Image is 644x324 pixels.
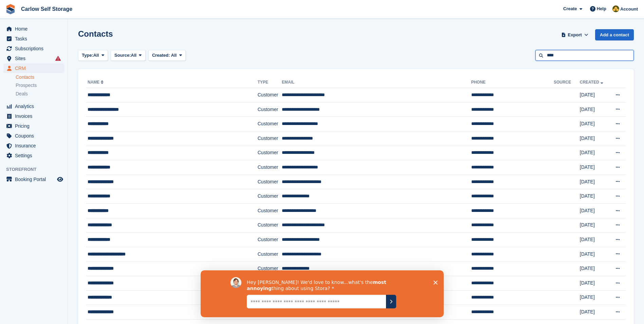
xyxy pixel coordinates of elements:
a: Name [88,80,105,85]
th: Type [258,77,282,88]
span: Home [15,24,56,34]
span: Sites [15,54,56,63]
a: menu [3,141,64,150]
td: [DATE] [580,131,609,146]
td: [DATE] [580,218,609,233]
img: stora-icon-8386f47178a22dfd0bd8f6a31ec36ba5ce8667c1dd55bd0f319d3a0aa187defe.svg [5,4,16,14]
td: Customer [258,175,282,189]
a: Prospects [16,82,64,89]
td: Customer [258,146,282,160]
td: [DATE] [580,290,609,305]
span: Prospects [16,82,37,89]
td: [DATE] [580,305,609,320]
span: Pricing [15,121,56,131]
td: [DATE] [580,88,609,103]
a: menu [3,44,64,53]
th: Source [554,77,580,88]
a: Created [580,80,605,85]
td: [DATE] [580,276,609,290]
span: Analytics [15,102,56,111]
td: [DATE] [580,203,609,218]
h1: Contacts [78,29,113,38]
td: [DATE] [580,262,609,276]
span: Booking Portal [15,175,56,184]
a: menu [3,175,64,184]
button: Created: All [148,50,186,61]
a: menu [3,64,64,73]
a: menu [3,151,64,160]
a: Preview store [56,175,64,183]
a: Carlow Self Storage [18,3,75,15]
a: menu [3,131,64,141]
span: CRM [15,64,56,73]
button: Export [560,29,590,40]
span: Create [563,5,577,12]
iframe: Survey by David from Stora [201,270,444,317]
a: menu [3,54,64,63]
td: Customer [258,218,282,233]
td: [DATE] [580,247,609,262]
td: Customer [258,247,282,262]
span: Deals [16,91,28,97]
span: Subscriptions [15,44,56,53]
a: menu [3,121,64,131]
span: Source: [114,52,131,59]
span: Account [620,6,638,13]
span: All [131,52,137,59]
td: Customer [258,203,282,218]
td: [DATE] [580,102,609,117]
td: Customer [258,117,282,131]
th: Email [282,77,471,88]
span: Created: [152,53,170,58]
span: Help [597,5,606,12]
a: Contacts [16,74,64,80]
span: Storefront [6,166,68,173]
a: Add a contact [595,29,634,40]
button: Source: All [111,50,146,61]
span: Tasks [15,34,56,43]
td: Customer [258,160,282,175]
button: Type: All [78,50,108,61]
td: [DATE] [580,233,609,247]
a: menu [3,34,64,43]
td: [DATE] [580,146,609,160]
span: Export [568,32,582,38]
a: menu [3,24,64,34]
i: Smart entry sync failures have occurred [55,56,61,61]
span: Settings [15,151,56,160]
td: [DATE] [580,160,609,175]
td: [DATE] [580,117,609,131]
td: Customer [258,131,282,146]
img: Kevin Moore [612,5,619,12]
span: All [93,52,99,59]
a: Deals [16,90,64,97]
span: All [171,53,177,58]
td: Customer [258,189,282,204]
th: Phone [471,77,554,88]
a: menu [3,102,64,111]
td: [DATE] [580,175,609,189]
td: Customer [258,262,282,276]
span: Coupons [15,131,56,141]
span: Invoices [15,111,56,121]
a: menu [3,111,64,121]
td: Customer [258,88,282,103]
span: Type: [82,52,93,59]
td: Customer [258,233,282,247]
td: Customer [258,102,282,117]
span: Insurance [15,141,56,150]
td: [DATE] [580,189,609,204]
